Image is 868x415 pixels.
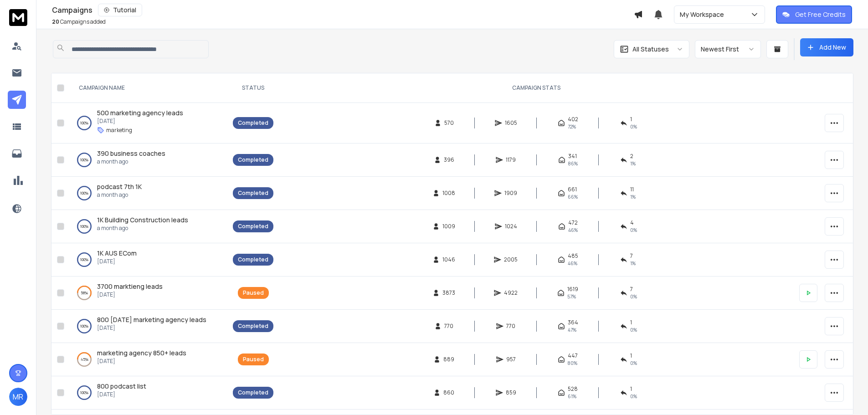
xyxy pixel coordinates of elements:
[568,359,577,367] span: 80 %
[442,190,455,197] span: 1008
[630,359,637,367] span: 0 %
[630,252,633,260] span: 7
[568,385,578,393] span: 528
[442,223,455,230] span: 1009
[695,40,761,58] button: Newest First
[630,116,632,123] span: 1
[97,215,188,225] a: 1K Building Construction leads
[444,156,454,164] span: 396
[68,277,227,310] td: 58%3700 marktieng leads[DATE]
[52,18,59,26] span: 20
[505,119,517,127] span: 1605
[630,352,632,359] span: 1
[630,385,632,393] span: 1
[238,223,268,230] div: Completed
[68,210,227,243] td: 100%1K Building Construction leadsa month ago
[97,348,186,358] a: marketing agency 850+ leads
[568,186,577,193] span: 661
[568,393,576,400] span: 61 %
[80,255,88,264] p: 100 %
[97,191,142,199] p: a month ago
[776,5,852,24] button: Get Free Credits
[52,18,106,26] p: Campaigns added
[243,289,264,297] div: Paused
[568,260,577,267] span: 46 %
[567,293,576,300] span: 57 %
[97,215,188,224] span: 1K Building Construction leads
[97,282,163,291] span: 3700 marktieng leads
[444,119,454,127] span: 570
[568,193,578,200] span: 66 %
[630,193,636,200] span: 1 %
[97,315,206,324] a: 800 [DATE] marketing agency leads
[238,156,268,164] div: Completed
[505,223,517,230] span: 1024
[504,256,518,263] span: 2005
[68,343,227,376] td: 45%marketing agency 850+ leads[DATE]
[97,182,142,191] span: podcast 7th 1K
[97,249,137,258] a: 1K AUS ECom
[52,4,634,16] div: Campaigns
[80,118,88,128] p: 100 %
[568,116,578,123] span: 402
[630,123,637,130] span: 0 %
[68,310,227,343] td: 100%800 [DATE] marketing agency leads[DATE]
[444,323,453,330] span: 770
[630,393,637,400] span: 0 %
[443,356,454,363] span: 889
[504,289,518,297] span: 4922
[630,153,633,160] span: 2
[97,258,137,265] p: [DATE]
[68,376,227,410] td: 100%800 podcast list[DATE]
[630,286,633,293] span: 7
[632,45,669,54] p: All Statuses
[243,356,264,363] div: Paused
[97,315,206,324] span: 800 [DATE] marketing agency leads
[81,355,88,364] p: 45 %
[279,73,794,103] th: CAMPAIGN STATS
[568,160,578,167] span: 86 %
[97,182,142,191] a: podcast 7th 1K
[68,243,227,277] td: 100%1K AUS ECom[DATE]
[568,153,577,160] span: 341
[97,149,165,158] a: 390 business coaches
[630,160,636,167] span: 1 %
[97,108,183,117] span: 500 marketing agency leads
[227,73,279,103] th: STATUS
[238,190,268,197] div: Completed
[680,10,728,19] p: My Workspace
[504,190,517,197] span: 1909
[506,156,516,164] span: 1179
[800,38,853,56] button: Add New
[68,177,227,210] td: 100%podcast 7th 1Ka month ago
[97,382,146,391] a: 800 podcast list
[630,186,634,193] span: 11
[97,291,163,298] p: [DATE]
[97,158,165,165] p: a month ago
[80,189,88,198] p: 100 %
[97,118,183,125] p: [DATE]
[238,256,268,263] div: Completed
[442,289,455,297] span: 3873
[238,323,268,330] div: Completed
[442,256,455,263] span: 1046
[630,226,637,234] span: 0 %
[630,293,637,300] span: 0 %
[97,149,165,158] span: 390 business coaches
[630,260,636,267] span: 1 %
[97,225,188,232] p: a month ago
[97,348,186,357] span: marketing agency 850+ leads
[630,319,632,326] span: 1
[9,388,27,406] button: MR
[80,322,88,331] p: 100 %
[80,155,88,164] p: 100 %
[238,389,268,396] div: Completed
[97,358,186,365] p: [DATE]
[80,222,88,231] p: 100 %
[443,389,454,396] span: 860
[506,323,515,330] span: 770
[97,282,163,291] a: 3700 marktieng leads
[506,389,516,396] span: 859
